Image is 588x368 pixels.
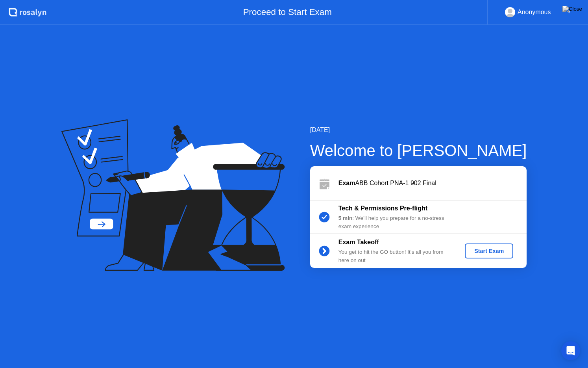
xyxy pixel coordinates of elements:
[561,341,580,360] div: Open Intercom Messenger
[468,248,510,254] div: Start Exam
[338,214,452,230] div: : We’ll help you prepare for a no-stress exam experience
[338,215,353,221] b: 5 min
[310,125,527,135] div: [DATE]
[338,180,355,186] b: Exam
[338,248,452,264] div: You get to hit the GO button! It’s all you from here on out
[518,7,551,17] div: Anonymous
[338,239,379,245] b: Exam Takeoff
[465,243,513,258] button: Start Exam
[338,178,527,188] div: ABB Cohort PNA-1 902 Final
[338,205,427,212] b: Tech & Permissions Pre-flight
[310,139,527,162] div: Welcome to [PERSON_NAME]
[562,6,582,12] img: Close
